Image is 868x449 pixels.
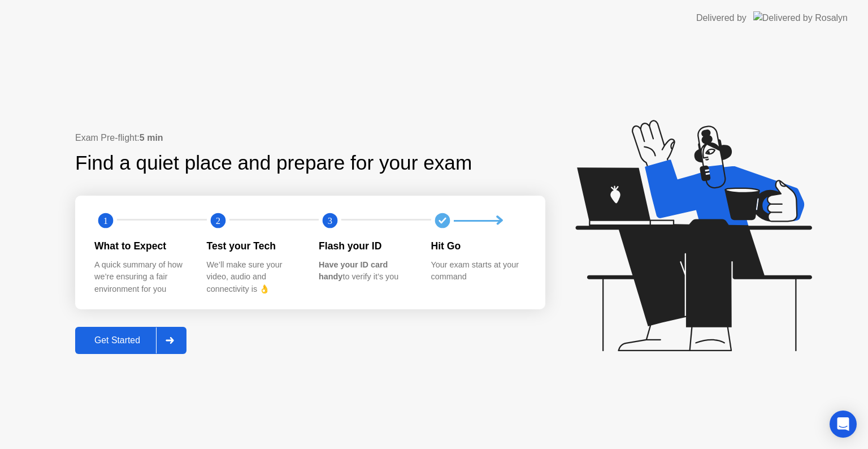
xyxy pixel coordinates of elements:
b: 5 min [140,133,163,143]
button: Get Started [75,327,186,354]
div: Find a quiet place and prepare for your exam [75,148,474,178]
div: We’ll make sure your video, audio and connectivity is 👌 [207,259,301,296]
div: Flash your ID [319,239,413,253]
div: Your exam starts at your command [431,259,526,283]
div: to verify it’s you [319,259,413,283]
div: Exam Pre-flight: [75,131,545,145]
div: Delivered by [696,11,747,25]
div: Get Started [79,335,156,346]
div: What to Expect [94,239,189,253]
div: A quick summary of how we’re ensuring a fair environment for you [94,259,189,296]
text: 1 [103,215,108,226]
div: Hit Go [431,239,526,253]
text: 2 [215,215,220,226]
text: 3 [328,215,332,226]
b: Have your ID card handy [319,260,388,282]
img: Delivered by Rosalyn [753,11,848,24]
div: Open Intercom Messenger [830,411,857,438]
div: Test your Tech [207,239,301,253]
